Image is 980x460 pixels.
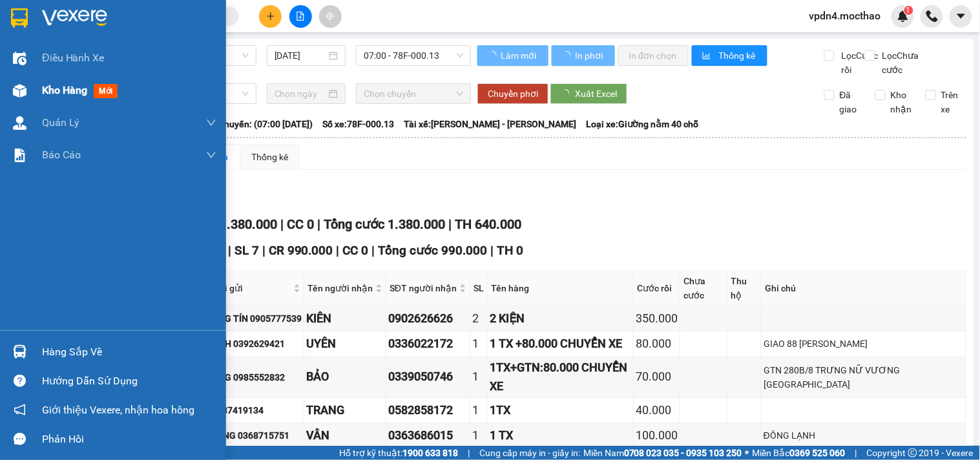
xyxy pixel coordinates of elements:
div: KIÊN [306,309,384,328]
div: 1 [472,368,485,386]
span: Đã giao [835,88,866,116]
span: SĐT người nhận [390,281,457,295]
span: Thống kê [718,48,757,63]
img: icon-new-feature [897,10,909,22]
span: Giới thiệu Vexere, nhận hoa hồng [42,402,194,418]
div: Hướng dẫn sử dụng [42,371,216,391]
span: Gửi: [11,11,31,25]
span: TH 0 [497,243,524,258]
input: Chọn ngày [275,87,327,101]
img: warehouse-icon [13,52,26,65]
span: Loại xe: Giường nằm 40 chỗ [586,117,699,131]
div: Thống kê [251,150,288,164]
td: VÂN [304,423,386,448]
td: UYÊN [304,331,386,357]
span: Tài xế: [PERSON_NAME] - [PERSON_NAME] [404,117,576,131]
img: warehouse-icon [13,84,26,98]
td: 0902626626 [386,306,470,331]
div: GIAO 88 [PERSON_NAME] [764,337,964,351]
div: NƯƠNG 0368715751 [200,428,302,443]
span: Quản Lý [42,114,79,131]
div: 0935543640 [11,56,142,74]
td: 0339050746 [386,357,470,398]
div: TRỌNG TÍN 0905777539 [200,311,302,326]
span: Miền Nam [583,446,742,460]
img: warehouse-icon [13,116,26,130]
span: copyright [908,448,917,457]
span: Miền Bắc [753,446,846,460]
div: 40.000 [636,401,678,419]
span: Làm mới [501,48,538,63]
div: Phản hồi [42,430,216,449]
span: loading [488,51,499,60]
span: | [262,243,266,258]
span: CR 990.000 [269,243,333,258]
div: 350.000 [636,309,678,328]
div: 80.000 [636,335,678,353]
img: logo-vxr [11,8,28,28]
th: SL [470,271,488,306]
div: UYÊN [306,335,384,353]
div: QUANG [151,40,282,56]
div: 2 [472,309,485,328]
span: Người gửi [202,281,291,295]
div: Hàng sắp về [42,342,216,362]
span: 07:00 - 78F-000.13 [364,46,463,65]
div: 2 KIỆN [490,309,631,328]
span: Chọn chuyến [364,84,463,103]
span: down [206,150,216,160]
div: LY 0337419134 [200,403,302,417]
button: Xuất Excel [550,83,627,104]
div: 1 [472,426,485,444]
span: Lọc Cước rồi [837,48,881,77]
span: Trên xe [936,88,967,116]
span: Nhận: [151,11,182,25]
span: Xuất Excel [575,87,617,101]
div: 70.000 [636,368,678,386]
span: plus [266,12,275,21]
td: 0336022172 [386,331,470,357]
div: 1 [472,335,485,353]
div: 1TX+GTN:80.000 CHUYỂN XE [490,359,631,395]
sup: 1 [904,6,913,15]
span: Tổng cước 1.380.000 [324,216,445,232]
span: Tên người nhận [308,281,373,295]
button: In phơi [552,45,615,66]
span: | [855,446,857,460]
span: CR 1.380.000 [200,216,277,232]
div: 0336022172 [388,335,468,353]
th: Cước rồi [634,271,680,306]
div: 1 TX +80.000 CHUYỂN XE [490,335,631,353]
img: phone-icon [926,10,938,22]
strong: 0369 525 060 [790,448,846,458]
div: QUỲNH 0392629421 [200,337,302,351]
span: Số xe: 78F-000.13 [322,117,394,131]
img: solution-icon [13,149,26,162]
button: Làm mới [477,45,548,66]
button: caret-down [950,5,972,28]
div: BẢO [306,368,384,386]
span: CC 0 [287,216,314,232]
div: 0397250237 [151,56,282,74]
td: 0363686015 [386,423,470,448]
span: | [468,446,470,460]
span: Lọc Chưa cước [877,48,926,77]
span: message [14,433,26,445]
span: Kho nhận [886,88,917,116]
span: Hỗ trợ kỹ thuật: [339,446,458,460]
span: question-circle [14,375,26,387]
th: Tên hàng [488,271,634,306]
button: Chuyển phơi [477,83,548,104]
th: Thu hộ [728,271,762,306]
span: file-add [296,12,305,21]
span: bar-chart [702,51,713,61]
span: | [228,243,231,258]
span: TH 640.000 [455,216,521,232]
div: CHUNG 0985552832 [200,370,302,384]
th: Ghi chú [762,271,966,306]
span: loading [561,89,575,98]
span: Tổng cước 990.000 [379,243,488,258]
span: Kho hàng [42,84,87,96]
td: TRANG [304,398,386,423]
button: bar-chartThống kê [692,45,767,66]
